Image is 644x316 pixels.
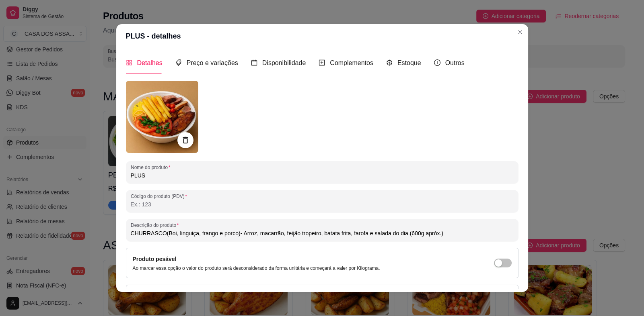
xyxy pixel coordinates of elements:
[386,59,393,66] span: code-sandbox
[131,193,190,200] label: Código do produto (PDV)
[137,59,163,66] span: Detalhes
[131,229,514,237] input: Descrição do produto
[133,256,177,262] label: Produto pesável
[133,265,380,271] p: Ao marcar essa opção o valor do produto será desconsiderado da forma unitária e começará a valer ...
[175,59,182,66] span: tags
[126,81,198,153] img: produto
[126,59,132,66] span: appstore
[251,59,257,66] span: calendar
[397,59,421,66] span: Estoque
[434,59,440,66] span: info-circle
[262,59,306,66] span: Disponibilidade
[131,200,514,208] input: Código do produto (PDV)
[445,59,465,66] span: Outros
[131,164,173,171] label: Nome do produto
[330,59,373,66] span: Complementos
[131,222,181,228] label: Descrição do produto
[116,24,528,48] header: PLUS - detalhes
[131,171,514,179] input: Nome do produto
[319,59,325,66] span: plus-square
[187,59,238,66] span: Preço e variações
[514,26,527,39] button: Close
